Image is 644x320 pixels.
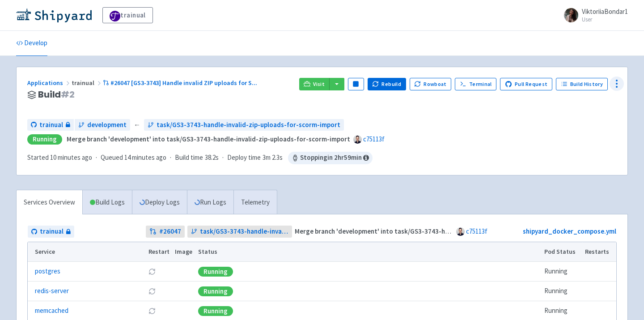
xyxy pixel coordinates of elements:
[198,267,233,277] div: Running
[101,153,166,162] span: Queued
[148,268,156,275] button: Restart pod
[35,266,60,277] a: postgres
[363,135,385,143] a: c75113f
[110,79,257,87] span: #26047 [GS3-3743] Handle invalid ZIP uploads for S ...
[348,78,364,90] button: Pause
[582,242,616,262] th: Restarts
[38,90,75,100] span: Build
[233,190,277,215] a: Telemetry
[157,120,340,130] span: task/GS3-3743-handle-invalid-zip-uploads-for-scorm-import
[134,120,140,130] span: ←
[187,190,233,215] a: Run Logs
[172,242,195,262] th: Image
[148,307,156,315] button: Restart pod
[148,288,156,295] button: Restart pod
[27,79,72,87] a: Applications
[227,153,261,163] span: Deploy time
[103,79,258,87] a: #26047 [GS3-3743] Handle invalid ZIP uploads for S...
[559,8,628,22] a: ViktoriiaBondar1 User
[175,153,203,163] span: Build time
[146,226,185,238] a: #26047
[205,153,219,163] span: 38.2s
[523,227,616,235] a: shipyard_docker_compose.yml
[61,88,75,101] span: # 2
[198,306,233,316] div: Running
[295,227,578,235] strong: Merge branch 'development' into task/GS3-3743-handle-invalid-zip-uploads-for-scorm-import
[263,153,283,163] span: 3m 2.3s
[159,226,181,237] strong: # 26047
[187,226,292,238] a: task/GS3-3743-handle-invalid-zip-uploads-for-scorm-import
[35,286,69,296] a: redis-server
[87,120,127,130] span: development
[542,262,582,282] td: Running
[17,190,82,215] a: Services Overview
[288,152,373,164] span: Stopping in 2 hr 59 min
[28,242,145,262] th: Service
[410,78,452,90] button: Rowboat
[40,226,64,237] span: trainual
[198,286,233,296] div: Running
[16,31,47,56] a: Develop
[28,226,74,238] a: trainual
[75,119,130,131] a: development
[542,282,582,301] td: Running
[200,226,289,237] span: task/GS3-3743-handle-invalid-zip-uploads-for-scorm-import
[455,78,496,90] a: Terminal
[16,8,92,22] img: Shipyard logo
[39,120,63,130] span: trainual
[299,78,330,90] a: Visit
[195,242,542,262] th: Status
[67,135,350,143] strong: Merge branch 'development' into task/GS3-3743-handle-invalid-zip-uploads-for-scorm-import
[27,134,62,145] div: Running
[102,7,153,23] a: trainual
[27,119,74,131] a: trainual
[50,153,92,162] time: 10 minutes ago
[556,78,608,90] a: Build History
[35,306,68,316] a: memcached
[132,190,187,215] a: Deploy Logs
[145,242,172,262] th: Restart
[500,78,552,90] a: Pull Request
[124,153,166,162] time: 14 minutes ago
[582,17,628,22] small: User
[27,152,373,164] div: · · ·
[542,242,582,262] th: Pod Status
[83,190,132,215] a: Build Logs
[466,227,487,235] a: c75113f
[72,79,103,87] span: trainual
[27,153,92,162] span: Started
[313,81,325,88] span: Visit
[144,119,344,131] a: task/GS3-3743-handle-invalid-zip-uploads-for-scorm-import
[368,78,406,90] button: Rebuild
[582,7,628,16] span: ViktoriiaBondar1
